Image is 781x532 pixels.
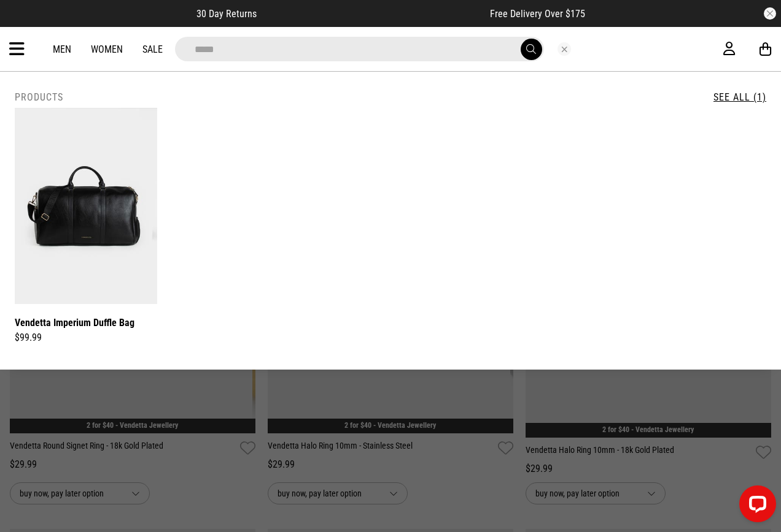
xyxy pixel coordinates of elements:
a: Vendetta Imperium Duffle Bag [15,315,134,330]
a: Men [53,44,71,55]
iframe: LiveChat chat widget [729,481,781,532]
a: Women [91,44,123,55]
a: See All (1) [713,91,766,103]
img: Vendetta Imperium Duffle Bag in Black [15,108,157,304]
h2: Products [15,91,63,103]
button: Close search [558,42,571,56]
span: 30 Day Returns [196,8,257,20]
div: $99.99 [15,330,157,345]
span: Free Delivery Over $175 [490,8,585,20]
iframe: Customer reviews powered by Trustpilot [281,7,465,20]
a: Sale [142,44,163,55]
